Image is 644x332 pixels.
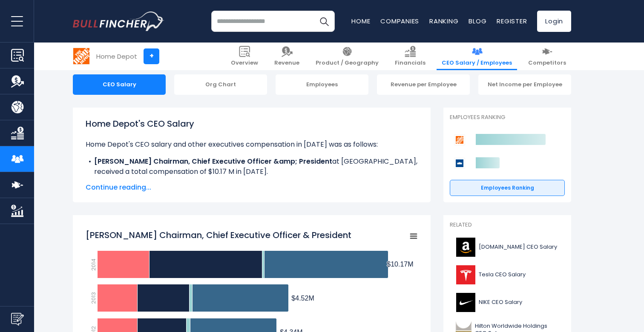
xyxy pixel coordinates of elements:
div: Net Income per Employee [478,74,571,95]
a: Ranking [429,17,458,26]
a: Companies [380,17,419,26]
img: AMZN logo [455,238,476,257]
p: Employees Ranking [450,114,565,121]
a: Employees Ranking [450,180,565,196]
div: CEO Salary [73,74,166,95]
a: NIKE CEO Salary [450,291,565,314]
p: Home Depot's CEO salary and other executives compensation in [DATE] was as follows: [86,139,418,150]
a: Blog [469,17,486,26]
span: Financials [395,60,425,67]
span: Competitors [528,60,566,67]
span: CEO Salary / Employees [442,60,512,67]
text: 2014 [89,258,98,271]
a: Product / Geography [310,43,384,70]
span: Overview [231,60,258,67]
a: Revenue [269,43,305,70]
img: bullfincher logo [73,11,164,31]
div: Employees [276,74,368,95]
img: HD logo [73,48,89,64]
img: TSLA logo [455,265,476,284]
a: Home [351,17,370,26]
a: + [144,48,159,64]
a: Financials [390,43,431,70]
div: Org Chart [174,74,267,95]
li: at [GEOGRAPHIC_DATA], received a total compensation of $10.17 M in [DATE]. [86,156,418,177]
a: Register [497,17,527,26]
span: Tesla CEO Salary [479,271,526,278]
b: [PERSON_NAME] Chairman, Chief Executive Officer &amp; President [94,156,332,166]
a: Go to homepage [73,11,164,31]
tspan: $10.17M [387,261,413,268]
img: NKE logo [455,293,476,312]
tspan: $4.52M [291,295,314,302]
div: Home Depot [96,51,137,61]
span: Product / Geography [316,60,379,67]
h1: Home Depot's CEO Salary [86,117,418,130]
img: Home Depot competitors logo [454,134,465,145]
div: Revenue per Employee [377,74,470,95]
span: Continue reading... [86,182,418,193]
tspan: [PERSON_NAME] Chairman, Chief Executive Officer & President [86,229,351,241]
a: Overview [226,43,263,70]
p: Related [450,221,565,229]
button: Search [313,11,335,32]
img: Lowe's Companies competitors logo [454,158,465,169]
a: Competitors [523,43,571,70]
a: Tesla CEO Salary [450,263,565,287]
span: NIKE CEO Salary [479,299,522,306]
text: 2013 [89,292,98,304]
span: Revenue [274,60,299,67]
a: Login [537,11,571,32]
a: [DOMAIN_NAME] CEO Salary [450,236,565,259]
span: [DOMAIN_NAME] CEO Salary [479,244,557,251]
a: CEO Salary / Employees [437,43,517,70]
